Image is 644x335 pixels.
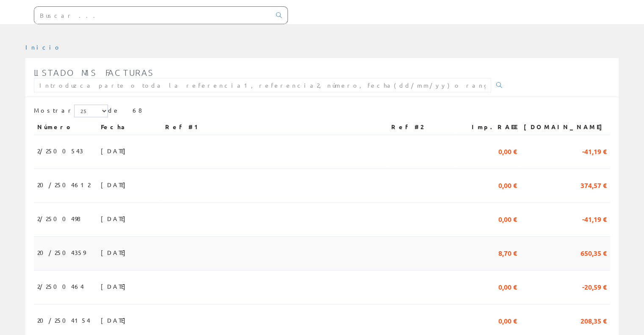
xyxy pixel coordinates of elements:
span: 2/2500464 [37,279,84,293]
span: 2/2500498 [37,211,80,226]
th: Imp.RAEE [457,119,520,135]
th: Número [34,119,97,135]
th: Ref #1 [162,119,388,135]
span: -41,19 € [582,144,607,158]
span: -41,19 € [582,211,607,226]
th: Ref #2 [388,119,457,135]
span: 0,00 € [498,177,517,192]
div: de 68 [34,105,610,119]
input: Buscar ... [34,7,271,24]
span: 0,00 € [498,211,517,226]
span: 208,35 € [580,313,607,327]
span: 650,35 € [580,245,607,260]
a: Inicio [25,43,61,51]
span: [DATE] [101,177,130,192]
span: Listado mis facturas [34,67,154,78]
th: Fecha [97,119,162,135]
span: 0,00 € [498,144,517,158]
span: 374,57 € [580,177,607,192]
span: [DATE] [101,144,130,158]
input: Introduzca parte o toda la referencia1, referencia2, número, fecha(dd/mm/yy) o rango de fechas(dd... [34,78,491,92]
span: -20,59 € [582,279,607,293]
span: [DATE] [101,245,130,260]
span: 0,00 € [498,313,517,327]
span: 0,00 € [498,279,517,293]
span: 20/2504612 [37,177,90,192]
span: 2/2500543 [37,144,83,158]
span: 8,70 € [498,245,517,260]
th: [DOMAIN_NAME] [520,119,610,135]
span: 20/2504154 [37,313,90,327]
span: [DATE] [101,279,130,293]
label: Mostrar [34,105,108,117]
span: [DATE] [101,211,130,226]
span: 20/2504359 [37,245,86,260]
select: Mostrar [74,105,108,117]
span: [DATE] [101,313,130,327]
